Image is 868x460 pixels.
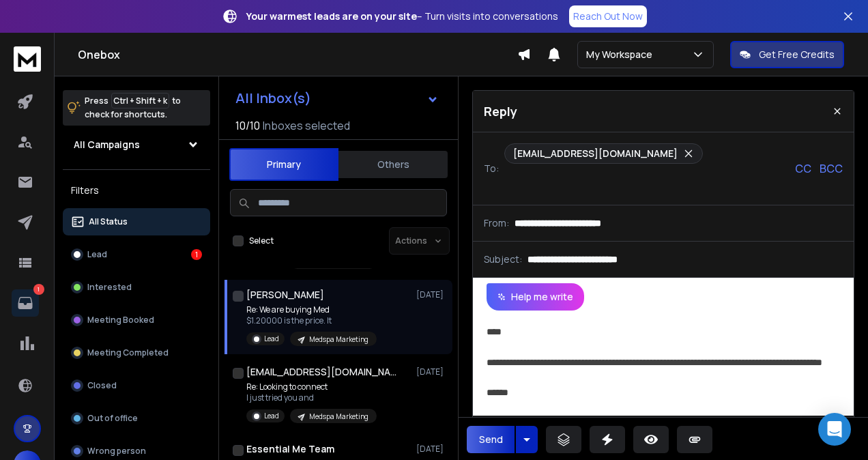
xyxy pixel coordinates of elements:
[246,392,377,403] p: I just tried you and
[263,117,350,134] h3: Inboxes selected
[111,93,169,109] span: Ctrl + Shift + k
[249,235,274,246] label: Select
[246,365,396,379] h1: [EMAIL_ADDRESS][DOMAIN_NAME]
[85,94,181,121] p: Press to check for shortcuts.
[12,289,39,317] a: 1
[63,241,210,268] button: Lead1
[484,253,522,266] p: Subject:
[33,284,44,295] p: 1
[14,46,41,72] img: logo
[246,315,377,326] p: $1.20000 is the price. It
[87,282,132,293] p: Interested
[487,283,584,311] button: Help me write
[513,147,678,160] p: [EMAIL_ADDRESS][DOMAIN_NAME]
[586,48,658,61] p: My Workspace
[309,412,368,422] p: Medspa Marketing
[569,5,647,27] a: Reach Out Now
[820,160,843,177] p: BCC
[63,372,210,399] button: Closed
[63,339,210,366] button: Meeting Completed
[730,41,844,68] button: Get Free Credits
[235,91,311,105] h1: All Inbox(s)
[87,347,169,358] p: Meeting Completed
[63,274,210,301] button: Interested
[63,306,210,334] button: Meeting Booked
[416,366,447,377] p: [DATE]
[87,380,117,391] p: Closed
[818,413,851,446] div: Open Intercom Messenger
[246,10,417,23] strong: Your warmest leads are on your site
[416,289,447,300] p: [DATE]
[416,444,447,455] p: [DATE]
[338,149,448,179] button: Others
[759,48,835,61] p: Get Free Credits
[78,46,517,63] h1: Onebox
[264,411,279,421] p: Lead
[264,334,279,344] p: Lead
[246,442,334,456] h1: Essential Me Team
[235,117,260,134] span: 10 / 10
[87,315,154,326] p: Meeting Booked
[89,216,128,227] p: All Status
[63,181,210,200] h3: Filters
[63,131,210,158] button: All Campaigns
[74,138,140,152] h1: All Campaigns
[467,426,515,453] button: Send
[246,288,324,302] h1: [PERSON_NAME]
[246,382,377,392] p: Re: Looking to connect
[229,148,338,181] button: Primary
[484,216,509,230] p: From:
[87,446,146,457] p: Wrong person
[484,102,517,121] p: Reply
[63,405,210,432] button: Out of office
[484,162,499,175] p: To:
[225,85,450,112] button: All Inbox(s)
[309,334,368,345] p: Medspa Marketing
[573,10,643,23] p: Reach Out Now
[191,249,202,260] div: 1
[87,413,138,424] p: Out of office
[795,160,811,177] p: CC
[246,10,558,23] p: – Turn visits into conversations
[87,249,107,260] p: Lead
[63,208,210,235] button: All Status
[246,304,377,315] p: Re: We are buying Med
